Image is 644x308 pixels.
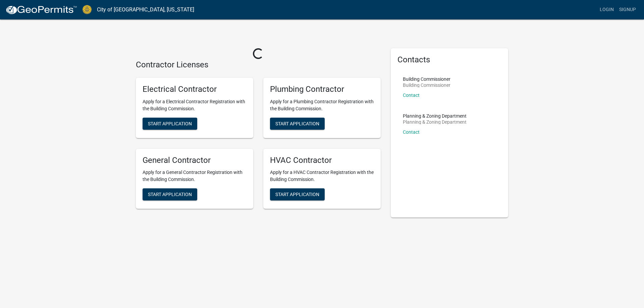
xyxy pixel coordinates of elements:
p: Planning & Zoning Department [403,120,467,124]
a: Contact [403,93,420,98]
span: Start Application [148,121,192,126]
button: Start Application [270,118,325,130]
span: Start Application [148,192,192,197]
span: Start Application [275,192,319,197]
img: City of Jeffersonville, Indiana [83,5,92,14]
h4: Contractor Licenses [136,60,381,70]
p: Apply for a General Contractor Registration with the Building Commission. [143,169,247,183]
p: Apply for a Plumbing Contractor Registration with the Building Commission. [270,98,374,112]
a: Contact [403,129,420,135]
p: Apply for a HVAC Contractor Registration with the Building Commission. [270,169,374,183]
a: Login [597,3,616,16]
button: Start Application [143,118,197,130]
a: City of [GEOGRAPHIC_DATA], [US_STATE] [97,4,194,15]
h5: General Contractor [143,156,247,165]
p: Building Commissioner [403,77,450,81]
a: Signup [616,3,639,16]
span: Start Application [275,121,319,126]
h5: Contacts [397,55,501,65]
button: Start Application [143,188,197,200]
p: Planning & Zoning Department [403,114,467,118]
h5: HVAC Contractor [270,156,374,165]
p: Building Commissioner [403,83,450,87]
button: Start Application [270,188,325,200]
h5: Plumbing Contractor [270,84,374,94]
h5: Electrical Contractor [143,84,247,94]
p: Apply for a Electrical Contractor Registration with the Building Commission. [143,98,247,112]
